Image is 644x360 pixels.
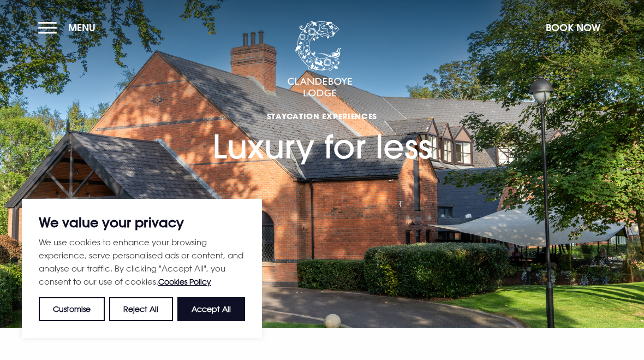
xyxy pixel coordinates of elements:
[38,16,101,39] button: Menu
[287,21,353,98] img: Clandeboye Lodge
[540,16,606,39] button: Book Now
[68,21,96,34] span: Menu
[109,297,172,321] button: Reject All
[177,297,245,321] button: Accept All
[39,297,105,321] button: Customise
[158,277,211,286] a: Cookies Policy
[39,216,245,229] p: We value your privacy
[212,66,432,166] h1: Luxury for less
[212,111,432,121] span: Staycation Experiences
[39,235,245,288] p: We use cookies to enhance your browsing experience, serve personalised ads or content, and analys...
[22,199,262,338] div: We value your privacy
